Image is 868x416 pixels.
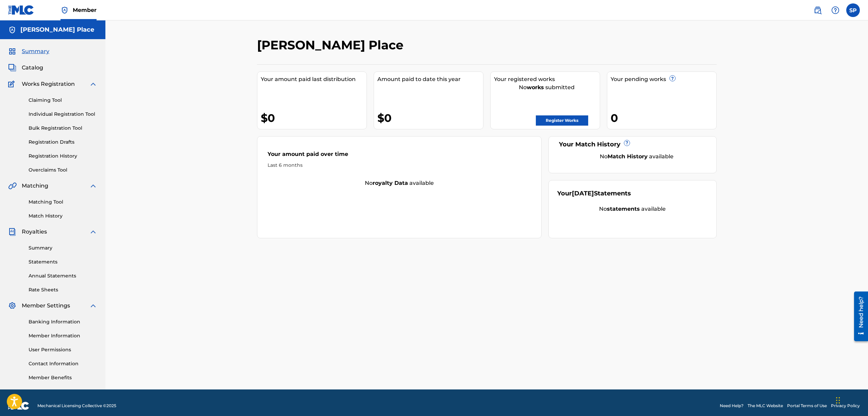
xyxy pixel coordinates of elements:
a: SummarySummary [8,47,49,55]
a: Need Help? [720,403,744,409]
a: Banking Information [29,318,97,325]
span: ? [624,140,630,146]
span: Works Registration [22,80,75,88]
div: Help [829,3,842,17]
img: help [831,6,839,14]
strong: royalty data [373,180,408,186]
a: Annual Statements [29,272,97,279]
img: MLC Logo [8,5,34,15]
strong: Match History [608,153,648,160]
a: Privacy Policy [831,403,860,409]
a: Public Search [811,3,824,17]
span: Member Settings [22,302,70,310]
a: CatalogCatalog [8,64,43,72]
span: ? [670,76,675,81]
span: Member [73,6,97,14]
img: Matching [8,182,17,190]
a: User Permissions [29,346,97,353]
div: Amount paid to date this year [377,75,483,83]
div: Last 6 months [268,162,531,169]
span: [DATE] [572,190,594,197]
div: $0 [261,110,367,126]
img: Royalties [8,228,16,236]
div: No available [257,179,542,187]
iframe: Chat Widget [834,383,868,416]
a: Match History [29,212,97,220]
img: Top Rightsholder [61,6,69,14]
img: expand [89,302,97,310]
a: Overclaims Tool [29,166,97,174]
div: User Menu [846,3,860,17]
img: Member Settings [8,302,16,310]
a: Individual Registration Tool [29,111,97,118]
a: Register Works [536,115,588,126]
div: Your Statements [557,189,631,198]
h5: Stephen Place [20,26,94,34]
a: Matching Tool [29,198,97,206]
a: Registration History [29,153,97,160]
div: Your registered works [494,75,600,83]
div: No available [557,205,708,213]
a: The MLC Website [748,403,783,409]
img: expand [89,228,97,236]
a: Summary [29,244,97,252]
img: search [814,6,822,14]
div: No submitted [494,83,600,92]
img: Works Registration [8,80,17,88]
img: Accounts [8,26,16,34]
div: 0 [611,110,716,126]
img: Catalog [8,64,16,72]
div: Your pending works [611,75,716,83]
a: Claiming Tool [29,97,97,104]
div: Your amount paid last distribution [261,75,367,83]
div: No available [566,153,708,161]
a: Registration Drafts [29,139,97,146]
span: Mechanical Licensing Collective © 2025 [37,403,116,409]
a: Statements [29,258,97,266]
a: Member Benefits [29,374,97,381]
a: Rate Sheets [29,286,97,293]
strong: statements [607,206,640,212]
div: Your Match History [557,140,708,149]
a: Member Information [29,332,97,339]
a: Bulk Registration Tool [29,125,97,132]
span: Matching [22,182,48,190]
div: $0 [377,110,483,126]
img: expand [89,80,97,88]
span: Summary [22,47,49,55]
img: expand [89,182,97,190]
iframe: Resource Center [849,289,868,343]
a: Contact Information [29,360,97,367]
span: Catalog [22,64,43,72]
img: Summary [8,47,16,55]
div: Drag [836,390,840,411]
span: Royalties [22,228,47,236]
div: Your amount paid over time [268,150,531,162]
a: Portal Terms of Use [787,403,827,409]
h2: [PERSON_NAME] Place [257,37,407,53]
strong: works [527,84,544,91]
